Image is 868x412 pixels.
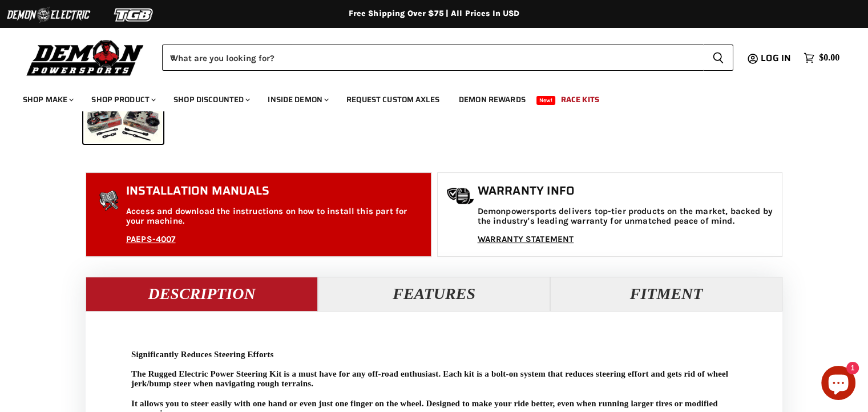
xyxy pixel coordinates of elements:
[23,37,148,78] img: Demon Powersports
[95,187,123,216] img: install_manual-icon.png
[165,88,257,111] a: Shop Discounted
[126,184,425,198] h1: Installation Manuals
[478,234,574,244] a: WARRANTY STATEMENT
[552,88,608,111] a: Race Kits
[756,53,798,63] a: Log in
[761,51,791,65] span: Log in
[14,88,80,111] a: Shop Make
[318,277,550,311] button: Features
[798,50,845,66] a: $0.00
[6,4,91,26] img: Demon Electric Logo 2
[478,184,777,198] h1: Warranty Info
[91,4,177,26] img: TGB Logo 2
[446,187,475,205] img: warranty-icon.png
[162,45,703,71] input: When autocomplete results are available use up and down arrows to review and enter to select
[83,99,163,144] button: IMAGE thumbnail
[14,83,837,111] ul: Main menu
[450,88,534,111] a: Demon Rewards
[259,88,336,111] a: Inside Demon
[703,45,733,71] button: Search
[818,366,859,403] inbox-online-store-chat: Shopify online store chat
[83,88,163,111] a: Shop Product
[819,52,839,63] span: $0.00
[126,234,176,244] a: PAEPS-4007
[86,277,318,311] button: Description
[338,88,448,111] a: Request Custom Axles
[550,277,782,311] button: Fitment
[162,45,733,71] form: Product
[536,96,556,105] span: New!
[478,207,777,227] p: Demonpowersports delivers top-tier products on the market, backed by the industry's leading warra...
[126,207,425,227] p: Access and download the instructions on how to install this part for your machine.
